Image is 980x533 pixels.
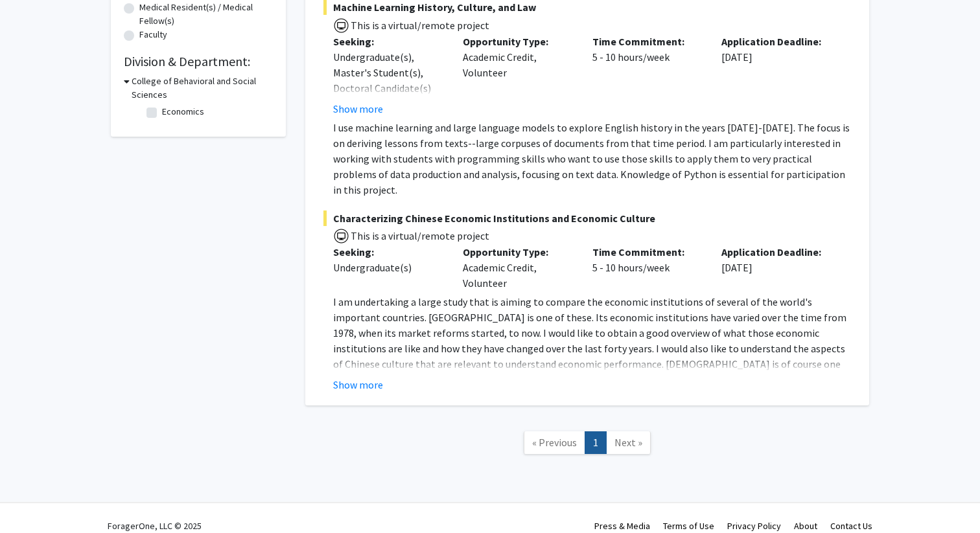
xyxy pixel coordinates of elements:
p: Application Deadline: [721,244,832,260]
p: Time Commitment: [592,244,703,260]
label: Faculty [139,28,167,41]
div: 5 - 10 hours/week [583,244,712,291]
p: Time Commitment: [592,34,703,49]
h2: Division & Department: [124,54,273,69]
a: Next Page [606,431,651,454]
p: I am undertaking a large study that is aiming to compare the economic institutions of several of ... [333,294,851,387]
a: Press & Media [594,520,650,532]
span: This is a virtual/remote project [349,19,489,32]
p: Opportunity Type: [463,34,573,49]
p: Seeking: [333,34,443,49]
button: Show more [333,377,383,392]
div: [DATE] [712,244,841,291]
nav: Page navigation [305,418,869,471]
div: Undergraduate(s), Master's Student(s), Doctoral Candidate(s) (PhD, MD, DMD, PharmD, etc.) [333,49,443,127]
span: Next » [614,436,642,449]
div: Undergraduate(s) [333,260,443,275]
a: Terms of Use [663,520,714,532]
a: Privacy Policy [727,520,781,532]
label: Economics [162,105,204,119]
a: 1 [585,431,607,454]
span: Characterizing Chinese Economic Institutions and Economic Culture [323,210,851,226]
button: Show more [333,101,383,117]
a: Contact Us [830,520,872,532]
p: Application Deadline: [721,34,832,49]
a: Previous Page [524,431,585,454]
h3: College of Behavioral and Social Sciences [132,74,273,102]
p: Seeking: [333,244,443,260]
p: Opportunity Type: [463,244,573,260]
div: Academic Credit, Volunteer [453,244,583,291]
span: This is a virtual/remote project [349,229,489,242]
span: « Previous [532,436,577,449]
div: Academic Credit, Volunteer [453,34,583,117]
label: Medical Resident(s) / Medical Fellow(s) [139,1,273,28]
div: 5 - 10 hours/week [583,34,712,117]
a: About [794,520,817,532]
div: [DATE] [712,34,841,117]
iframe: Chat [10,475,55,523]
p: I use machine learning and large language models to explore English history in the years [DATE]-[... [333,120,851,198]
